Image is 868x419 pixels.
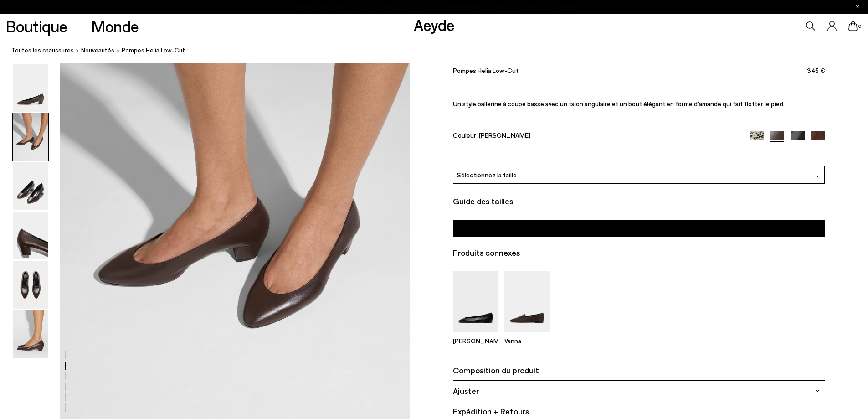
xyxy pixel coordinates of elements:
font: Composition du produit [453,365,539,375]
font: Produits connexes [453,248,520,258]
img: Pompes Helia Low-Cut - Image 6 [13,310,48,358]
font: Toutes les chaussures [11,47,74,54]
font: 0 [858,23,861,29]
font: Sélectionnez la taille [457,171,517,179]
a: Boutique [6,18,67,34]
img: svg%3E [816,174,821,179]
img: svg%3E [815,409,820,414]
img: svg%3E [815,368,820,372]
font: Vanna [504,337,521,345]
font: Couleur : [453,131,479,139]
img: Pompes Helia Low-Cut - Image 2 [13,113,48,161]
img: Pompes Helia Low-Cut - Image 4 [13,212,48,259]
a: Aeyde [414,15,455,34]
a: Ballerines Ellie à bout en amande [PERSON_NAME] [453,326,498,345]
img: Pompes Helia Low-Cut - Image 5 [13,261,48,309]
a: Monde [92,18,139,34]
span: Accédez à /collections/ss25-final-sizes [490,3,575,11]
button: Ajouter au panier [453,220,825,237]
img: Pompes Helia Low-Cut - Image 3 [13,162,48,210]
a: 0 [848,21,858,31]
font: Pompes Helia Low-Cut [453,67,519,74]
font: avec le code EXTRA15 [490,1,575,11]
font: Expédition + Retours [453,406,529,416]
font: 345 € [807,67,825,74]
font: Nouveautés [81,47,114,54]
font: Monde [92,16,139,36]
a: Toutes les chaussures [11,46,74,55]
font: Boutique [6,16,67,36]
a: Nouveautés [81,46,114,55]
nav: fil d'Ariane [11,38,868,63]
a: Mocassins à bout en amande Vanna Vanna [504,326,550,345]
img: svg%3E [815,388,820,393]
button: Guide des tailles [453,196,513,208]
font: Pompes Helia Low-Cut [122,47,185,54]
font: [PERSON_NAME] [453,337,504,345]
font: Tailles finales | 15 % de réduction supplémentaire [294,1,483,11]
img: svg%3E [815,250,820,255]
font: [PERSON_NAME] [479,131,530,139]
font: Ajuster [453,386,479,396]
img: Mocassins à bout en amande Vanna [504,271,550,332]
font: Ajouter au panier [614,224,663,232]
img: Ballerines Ellie à bout en amande [453,271,498,332]
img: Pompes Helia Low-Cut - Image 1 [13,64,48,112]
font: Un style ballerine à coupe basse avec un talon angulaire et un bout élégant en forme d'amande qui... [453,100,785,108]
font: Guide des tailles [453,196,513,206]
